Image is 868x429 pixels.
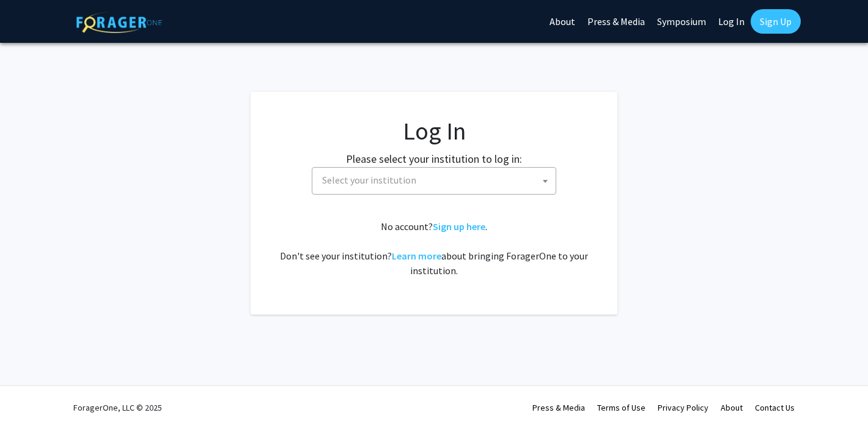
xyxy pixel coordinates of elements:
[76,12,162,33] img: ForagerOne Logo
[392,250,441,262] a: Learn more about bringing ForagerOne to your institution
[751,9,801,34] a: Sign Up
[721,402,743,413] a: About
[73,386,162,429] div: ForagerOne, LLC © 2025
[346,151,522,167] label: Please select your institution to log in:
[658,402,708,413] a: Privacy Policy
[317,168,556,193] span: Select your institution
[532,402,585,413] a: Press & Media
[597,402,645,413] a: Terms of Use
[275,219,593,278] div: No account? . Don't see your institution? about bringing ForagerOne to your institution.
[433,220,485,233] a: Sign up here
[312,167,556,195] span: Select your institution
[322,174,416,186] span: Select your institution
[755,402,795,413] a: Contact Us
[275,116,593,146] h1: Log In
